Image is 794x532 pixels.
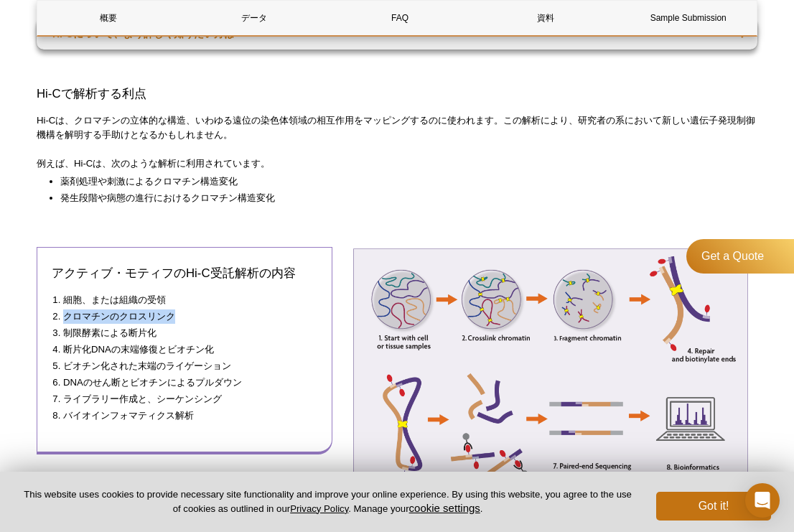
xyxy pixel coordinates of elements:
[183,1,324,35] a: データ
[353,248,748,528] img: Schematic of the Hi-C Workflow
[63,309,303,324] li: クロマチンのクロスリンク
[37,157,757,171] p: 例えば、Hi-Cは、次のような解析に利用されています。
[63,293,303,307] li: 細胞、または組織の受領
[23,488,632,515] p: This website uses cookies to provide necessary site functionality and improve your online experie...
[63,326,303,340] li: 制限酵素による断片化
[745,483,780,518] div: Open Intercom Messenger
[686,239,794,274] a: Get a Quote
[63,409,303,423] li: バイオインフォマティクス解析
[475,1,617,35] a: 資料
[63,375,303,390] li: DNAのせん断とビオチンによるプルダウン​
[409,502,480,514] button: cookie settings
[52,265,317,282] h3: アクティブ・モティフのHi-C受託解析の内容
[656,492,771,521] button: Got it!
[63,359,303,373] li: ビオチン化された末端のライゲーション
[63,342,303,357] li: 断片化DNAの末端修復とビオチン化
[60,191,743,205] li: 発生段階や病態の進行におけるクロマチン構造変化
[60,174,743,189] li: 薬剤処理や刺激によるクロマチン構造変化​
[37,85,757,103] h3: Hi-Cで解析する利点
[37,1,179,35] a: 概要
[63,392,303,406] li: ライブラリー作成と、シーケンシング
[329,1,470,35] a: FAQ
[290,503,348,514] a: Privacy Policy
[37,113,757,142] p: Hi-Cは、クロマチンの立体的な構造、いわゆる遠位の染色体領域の相互作用をマッピングするのに使われます。この解析により、研究者の系において新しい遺伝子発現制御機構を解明する手助けとなるかもしれません。
[621,1,756,35] a: Sample Submission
